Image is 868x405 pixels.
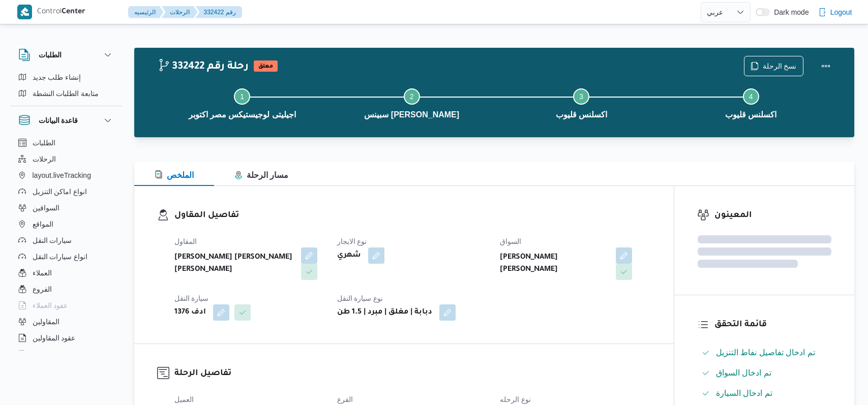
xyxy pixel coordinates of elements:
[666,76,836,129] button: اكسلنس قليوب
[364,109,459,121] span: سبينس [PERSON_NAME]
[234,171,288,179] span: مسار الرحلة
[33,332,76,344] span: عقود المقاولين
[716,389,772,397] span: تم ادخال السيارة
[33,251,88,263] span: انواع سيارات النقل
[33,185,87,198] span: انواع اماكن التنزيل
[716,348,815,357] span: تم ادخال تفاصيل نفاط التنزيل
[716,367,771,379] span: تم ادخال السواق
[14,69,118,85] button: إنشاء طلب جديد
[716,368,771,377] span: تم ادخال السواق
[62,8,85,16] b: Center
[337,294,383,302] span: نوع سيارة النقل
[337,237,367,245] span: نوع الايجار
[744,56,803,76] button: نسخ الرحلة
[33,348,75,360] span: اجهزة التليفون
[716,347,815,359] span: تم ادخال تفاصيل نفاط التنزيل
[14,151,118,167] button: الرحلات
[33,169,91,181] span: layout.liveTracking
[14,167,118,183] button: layout.liveTracking
[174,395,194,403] span: العميل
[33,218,53,230] span: المواقع
[14,248,118,265] button: انواع سيارات النقل
[17,5,32,19] img: X8yXhbKr1z7QwAAAABJRU5ErkJggg==
[33,71,81,83] span: إنشاء طلب جديد
[39,49,62,61] h3: الطلبات
[500,237,521,245] span: السواق
[14,232,118,248] button: سيارات النقل
[14,346,118,362] button: اجهزة التليفون
[714,318,831,332] h3: قائمة التحقق
[128,6,164,18] button: الرئيسيه
[698,345,831,361] button: تم ادخال تفاصيل نفاط التنزيل
[814,2,856,22] button: Logout
[33,153,56,165] span: الرحلات
[174,294,209,302] span: سيارة النقل
[579,92,583,101] span: 3
[14,85,118,102] button: متابعة الطلبات النشطة
[816,56,836,76] button: Actions
[33,283,52,295] span: الفروع
[10,69,122,106] div: الطلبات
[162,6,198,18] button: الرحلات
[500,252,609,276] b: [PERSON_NAME] [PERSON_NAME]
[327,76,497,129] button: سبينس [PERSON_NAME]
[14,330,118,346] button: عقود المقاولين
[716,387,772,399] span: تم ادخال السيارة
[14,297,118,314] button: عقود العملاء
[698,385,831,401] button: تم ادخال السيارة
[714,209,831,223] h3: المعينون
[174,252,294,276] b: [PERSON_NAME] [PERSON_NAME] [PERSON_NAME]
[33,87,99,100] span: متابعة الطلبات النشطة
[174,209,651,223] h3: تفاصيل المقاول
[763,60,797,72] span: نسخ الرحلة
[337,250,361,262] b: شهري
[174,367,651,381] h3: تفاصيل الرحلة
[14,314,118,330] button: المقاولين
[725,109,776,121] span: اكسلنس قليوب
[830,6,852,18] span: Logout
[158,76,327,129] button: اجيليتى لوجيستيكس مصر اكتوبر
[337,306,432,319] b: دبابة | مغلق | مبرد | 1.5 طن
[749,92,753,101] span: 4
[14,216,118,232] button: المواقع
[158,60,249,74] h2: 332422 رحلة رقم
[33,316,59,328] span: المقاولين
[14,265,118,281] button: العملاء
[33,202,59,214] span: السواقين
[18,49,114,61] button: الطلبات
[240,92,244,101] span: 1
[14,281,118,297] button: الفروع
[196,6,242,18] button: 332422 رقم
[10,135,122,355] div: قاعدة البيانات
[14,200,118,216] button: السواقين
[155,171,194,179] span: الملخص
[497,76,667,129] button: اكسلنس قليوب
[556,109,607,121] span: اكسلنس قليوب
[33,137,55,149] span: الطلبات
[174,237,197,245] span: المقاول
[18,114,114,127] button: قاعدة البيانات
[33,234,72,246] span: سيارات النقل
[500,395,531,403] span: نوع الرحله
[337,395,353,403] span: الفرع
[698,365,831,381] button: تم ادخال السواق
[174,306,206,319] b: 1376 ادف
[39,114,78,127] h3: قاعدة البيانات
[33,267,52,279] span: العملاء
[254,60,278,72] span: معلق
[258,64,273,70] b: معلق
[14,183,118,200] button: انواع اماكن التنزيل
[14,135,118,151] button: الطلبات
[410,92,414,101] span: 2
[770,8,809,16] span: Dark mode
[33,299,68,311] span: عقود العملاء
[189,109,296,121] span: اجيليتى لوجيستيكس مصر اكتوبر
